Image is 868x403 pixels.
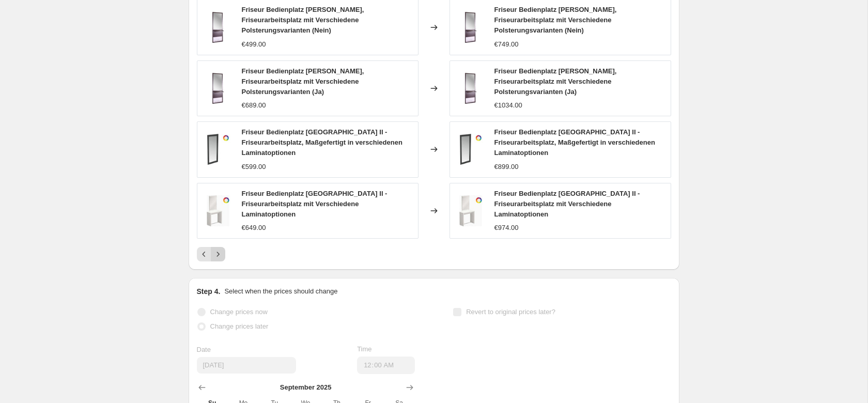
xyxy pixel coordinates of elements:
nav: Pagination [197,247,225,261]
div: €689.00 [242,100,266,111]
span: Revert to original prices later? [466,308,555,316]
span: Friseur Bedienplatz [PERSON_NAME], Friseurarbeitsplatz mit Verschiedene Polsterungsvarianten (Ja) [494,67,617,96]
div: €599.00 [242,162,266,172]
button: Previous [197,247,211,261]
div: €1034.00 [494,100,522,111]
img: friseur-bedienplatz-fiona-friseurarbeitsplatz-mit-verschiedene-polsterungsvarianten-tiptop-einric... [455,12,486,43]
button: Show next month, October 2025 [402,380,417,395]
h2: Step 4. [197,286,221,297]
div: €499.00 [242,39,266,50]
img: friseur-bedienplatz-kubik-ii-friseurarbeitsplatz-massgefertigt-in-verschiedenen-laminatoptionen-t... [455,134,486,165]
img: friseur-bedienplatz-nomegad-ii-friseurarbeitsplatz-mit-verschiedene-laminatoptionen-tiptop-einric... [455,195,486,226]
img: friseur-bedienplatz-fiona-friseurarbeitsplatz-mit-verschiedene-polsterungsvarianten-tiptop-einric... [203,73,234,104]
span: Friseur Bedienplatz [GEOGRAPHIC_DATA] II - Friseurarbeitsplatz mit Verschiedene Laminatoptionen [494,190,640,218]
span: Change prices now [210,308,268,316]
span: Time [357,345,371,353]
img: friseur-bedienplatz-fiona-friseurarbeitsplatz-mit-verschiedene-polsterungsvarianten-tiptop-einric... [203,12,234,43]
img: friseur-bedienplatz-fiona-friseurarbeitsplatz-mit-verschiedene-polsterungsvarianten-tiptop-einric... [455,73,486,104]
span: Friseur Bedienplatz [PERSON_NAME], Friseurarbeitsplatz mit Verschiedene Polsterungsvarianten (Ja) [242,67,364,96]
span: Friseur Bedienplatz [GEOGRAPHIC_DATA] II - Friseurarbeitsplatz, Maßgefertigt in verschiedenen Lam... [242,128,402,157]
input: 9/28/2025 [197,357,296,374]
img: friseur-bedienplatz-nomegad-ii-friseurarbeitsplatz-mit-verschiedene-laminatoptionen-tiptop-einric... [203,195,234,226]
span: Friseur Bedienplatz [PERSON_NAME], Friseurarbeitsplatz mit Verschiedene Polsterungsvarianten (Nein) [494,6,617,34]
span: Date [197,346,211,353]
button: Show previous month, August 2025 [195,380,209,395]
input: 12:00 [357,357,415,374]
div: €749.00 [494,39,519,50]
span: Change prices later [210,322,269,330]
div: €974.00 [494,223,519,233]
p: Select when the prices should change [224,286,337,297]
div: €649.00 [242,223,266,233]
div: €899.00 [494,162,519,172]
span: Friseur Bedienplatz [GEOGRAPHIC_DATA] II - Friseurarbeitsplatz, Maßgefertigt in verschiedenen Lam... [494,128,655,157]
span: Friseur Bedienplatz [PERSON_NAME], Friseurarbeitsplatz mit Verschiedene Polsterungsvarianten (Nein) [242,6,364,34]
span: Friseur Bedienplatz [GEOGRAPHIC_DATA] II - Friseurarbeitsplatz mit Verschiedene Laminatoptionen [242,190,388,218]
button: Next [211,247,225,261]
img: friseur-bedienplatz-kubik-ii-friseurarbeitsplatz-massgefertigt-in-verschiedenen-laminatoptionen-t... [203,134,234,165]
